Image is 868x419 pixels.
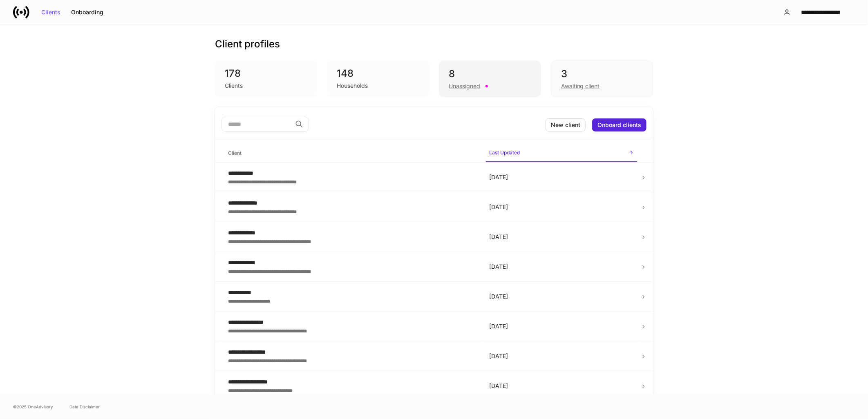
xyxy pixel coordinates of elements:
[489,382,634,390] p: [DATE]
[489,233,634,241] p: [DATE]
[489,203,634,211] p: [DATE]
[592,118,647,131] button: Onboard clients
[489,352,634,360] p: [DATE]
[71,9,103,15] div: Onboarding
[439,60,541,97] div: 8Unassigned
[489,263,634,271] p: [DATE]
[561,67,643,80] div: 3
[551,60,653,97] div: 3Awaiting client
[597,122,641,128] div: Onboard clients
[41,9,60,15] div: Clients
[225,145,479,162] span: Client
[561,82,600,90] div: Awaiting client
[66,6,109,19] button: Onboarding
[13,403,53,410] span: © 2025 OneAdvisory
[486,145,637,162] span: Last Updated
[225,82,243,90] div: Clients
[36,6,66,19] button: Clients
[225,67,307,80] div: 178
[551,122,580,128] div: New client
[69,403,100,410] a: Data Disclaimer
[215,38,280,51] h3: Client profiles
[337,82,368,90] div: Households
[449,82,481,90] div: Unassigned
[489,322,634,330] p: [DATE]
[489,149,520,156] h6: Last Updated
[546,118,586,131] button: New client
[337,67,419,80] div: 148
[449,67,531,80] div: 8
[489,292,634,301] p: [DATE]
[228,149,242,157] h6: Client
[489,173,634,181] p: [DATE]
